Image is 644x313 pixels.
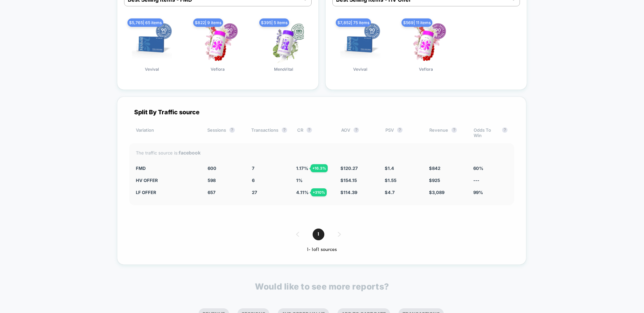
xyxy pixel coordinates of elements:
strong: facebook [179,150,201,155]
span: 4.11 % [296,190,309,195]
div: + 16.3 % [311,164,328,172]
div: AOV [341,127,375,138]
button: ? [502,127,507,133]
span: 27 [252,190,257,195]
span: 598 [208,178,216,183]
div: PSV [385,127,419,138]
span: 6 [252,178,255,183]
span: $ 842 [429,166,440,171]
span: $ 3,089 [429,190,444,195]
div: Odds To Win [474,127,507,138]
div: HV Offer [136,178,198,183]
div: Split By Traffic source [129,109,514,116]
img: produt [132,23,172,63]
div: Sessions [207,127,241,138]
div: Variation [136,127,197,138]
button: ? [397,127,402,133]
span: $ 395 | 5 items [259,18,289,27]
span: $ 569 | 11 items [401,18,432,27]
span: $ 7,852 | 75 items [336,18,371,27]
span: 1 % [296,178,303,183]
span: $ 1.4 [385,166,394,171]
img: produt [264,23,304,63]
button: ? [354,127,359,133]
button: ? [307,127,312,133]
img: produt [406,23,446,63]
span: $ 822 | 9 items [193,18,223,27]
div: The traffic source is: [136,150,507,155]
span: $ 114.39 [340,190,357,195]
button: ? [229,127,235,133]
span: $ 4.7 [385,190,395,195]
span: $ 154.15 [340,178,357,183]
span: Veflora [211,67,225,72]
div: CR [297,127,331,138]
div: 1 - 1 of 1 sources [129,247,514,253]
img: produt [340,23,380,63]
span: $ 1.55 [385,178,396,183]
span: 1 [313,229,324,240]
div: Transactions [251,127,287,138]
span: Vevival [353,67,367,72]
div: 99% [473,190,507,195]
div: --- [473,178,507,183]
span: $ 925 [429,178,440,183]
div: + 310 % [311,188,327,196]
span: 7 [252,166,255,171]
span: $ 120.27 [340,166,358,171]
span: 657 [208,190,216,195]
button: ? [451,127,457,133]
img: produt [198,23,238,63]
span: MenoVital [274,67,293,72]
span: $ 5,765 | 65 items [127,18,163,27]
p: Would like to see more reports? [255,281,389,292]
div: Revenue [429,127,463,138]
div: FMD [136,166,198,171]
span: Veflora [419,67,433,72]
span: 600 [208,166,216,171]
span: Vevival [145,67,159,72]
div: 60% [473,166,507,171]
button: ? [282,127,287,133]
span: 1.17 % [296,166,308,171]
div: LF Offer [136,190,198,195]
